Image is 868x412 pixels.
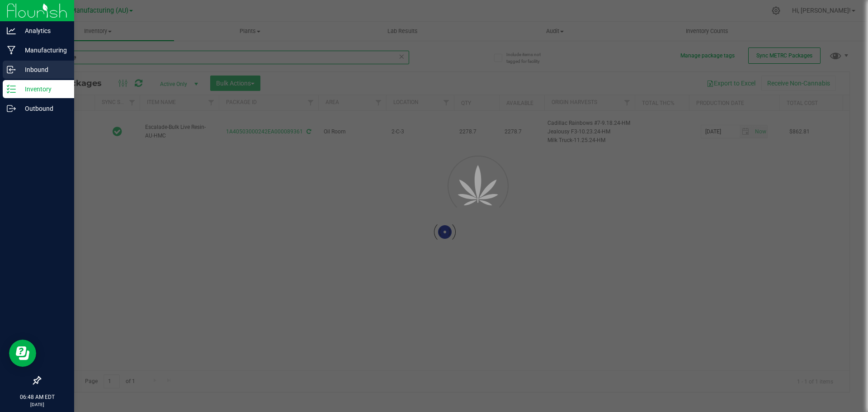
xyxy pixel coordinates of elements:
[7,85,16,94] inline-svg: Inventory
[16,45,70,56] p: Manufacturing
[7,104,16,113] inline-svg: Outbound
[7,46,16,55] inline-svg: Manufacturing
[9,340,36,367] iframe: Resource center
[16,84,70,95] p: Inventory
[7,26,16,35] inline-svg: Analytics
[16,25,70,36] p: Analytics
[4,393,70,401] p: 06:48 AM EDT
[7,65,16,74] inline-svg: Inbound
[4,401,70,408] p: [DATE]
[16,103,70,114] p: Outbound
[16,64,70,75] p: Inbound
